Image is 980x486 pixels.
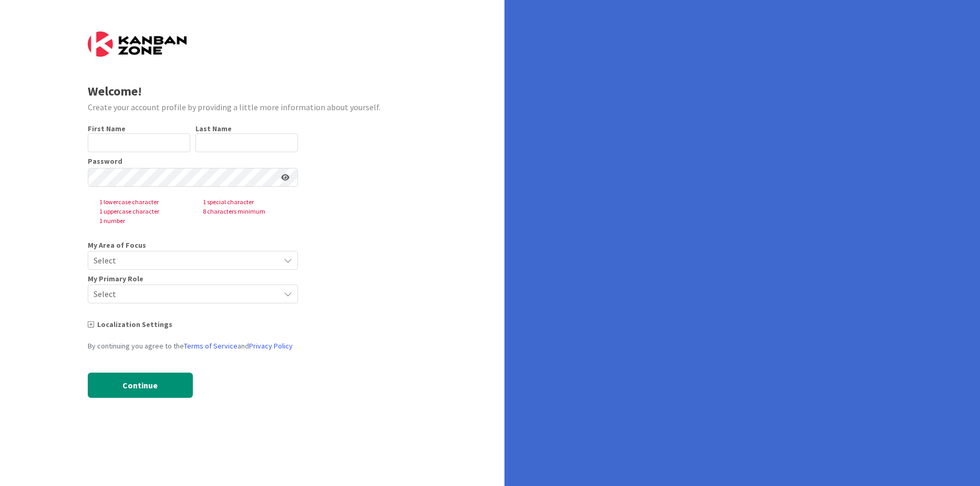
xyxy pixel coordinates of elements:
[94,287,274,301] span: Select
[194,207,298,216] span: 8 characters minimum
[88,157,122,165] label: Password
[91,216,194,226] span: 1 number
[88,341,298,352] div: By continuing you agree to the and
[88,31,187,57] img: Kanban Zone
[88,275,143,282] span: My Primary Role
[88,101,417,113] div: Create your account profile by providing a little more information about yourself.
[195,124,232,133] label: Last Name
[91,207,194,216] span: 1 uppercase character
[88,373,193,398] button: Continue
[194,197,298,207] span: 1 special character
[88,124,126,133] label: First Name
[91,197,194,207] span: 1 lowercase character
[88,241,146,249] span: My Area of Focus
[184,341,238,351] a: Terms of Service
[94,253,274,268] span: Select
[88,319,298,330] div: Localization Settings
[249,341,293,351] a: Privacy Policy
[88,82,417,101] div: Welcome!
